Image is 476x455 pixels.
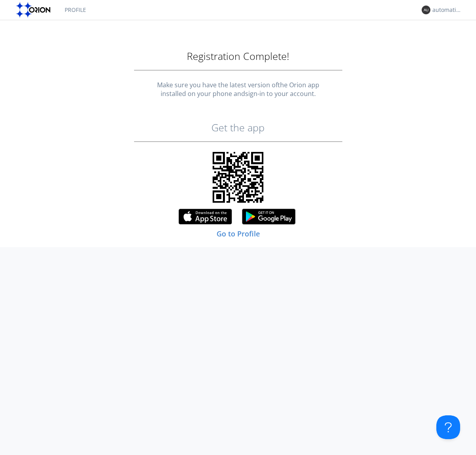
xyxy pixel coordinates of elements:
[8,51,468,62] h1: Registration Complete!
[16,2,53,18] img: orion-labs-logo.svg
[242,209,297,228] img: googleplay.svg
[213,152,263,203] img: qrcode.svg
[432,6,462,14] div: automation+changelanguage+1757047666
[217,229,260,238] a: Go to Profile
[422,6,430,14] img: 373638.png
[8,122,468,133] h2: Get the app
[436,415,460,439] iframe: Toggle Customer Support
[8,81,468,99] div: Make sure you have the latest version of the Orion app installed on your phone and sign-in to you...
[178,209,234,228] img: appstore.svg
